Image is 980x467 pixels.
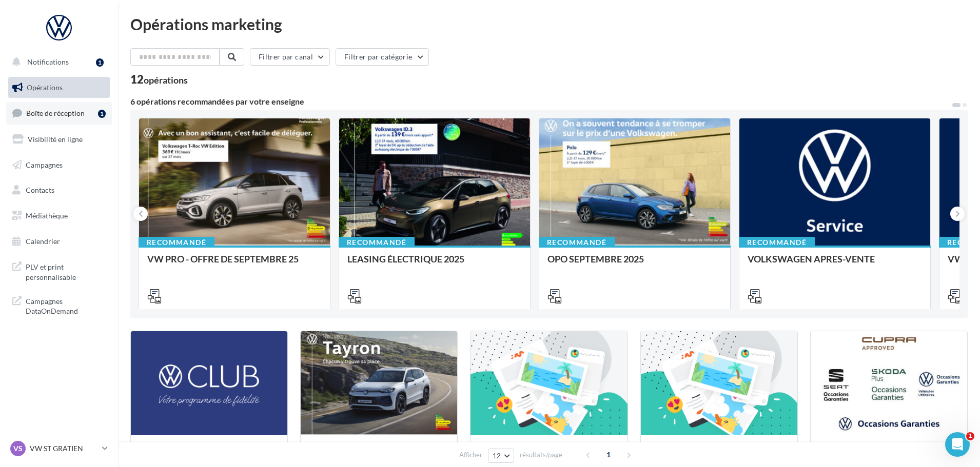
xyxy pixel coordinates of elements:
span: Calendrier [26,237,60,246]
div: VW PRO - OFFRE DE SEPTEMBRE 25 [147,254,322,274]
span: Notifications [27,57,69,66]
span: 1 [600,446,617,463]
div: 12 [130,74,188,85]
a: Visibilité en ligne [6,129,112,150]
div: 6 opérations recommandées par votre enseigne [130,97,951,106]
button: Filtrer par canal [250,48,330,66]
a: Campagnes DataOnDemand [6,290,112,320]
span: Campagnes DataOnDemand [26,294,106,316]
div: OPO SEPTEMBRE 2025 [547,254,722,274]
iframe: Intercom live chat [945,432,970,457]
p: VW ST GRATIEN [30,443,98,454]
a: Campagnes [6,154,112,176]
span: PLV et print personnalisable [26,260,106,282]
div: Opérations marketing [130,16,968,32]
div: Recommandé [539,237,615,248]
div: LEASING ÉLECTRIQUE 2025 [347,254,522,274]
a: Calendrier [6,231,112,252]
span: Afficher [459,450,482,460]
span: Visibilité en ligne [28,135,83,144]
div: 1 [98,110,106,118]
span: Médiathèque [26,211,68,220]
span: Boîte de réception [26,109,85,117]
span: 12 [493,452,501,460]
span: Contacts [26,186,54,194]
button: 12 [488,449,514,463]
span: Campagnes [26,160,63,169]
span: Opérations [27,83,63,92]
a: Opérations [6,77,112,98]
a: VS VW ST GRATIEN [8,439,110,458]
button: Notifications 1 [6,51,108,73]
a: Contacts [6,179,112,201]
div: VOLKSWAGEN APRES-VENTE [748,254,922,274]
div: opérations [144,75,188,85]
div: Recommandé [739,237,815,248]
div: Recommandé [339,237,415,248]
span: VS [13,443,23,454]
span: résultats/page [520,450,562,460]
a: Boîte de réception1 [6,102,112,124]
button: Filtrer par catégorie [336,48,429,66]
div: Recommandé [139,237,214,248]
div: 1 [96,58,104,67]
a: Médiathèque [6,205,112,227]
a: PLV et print personnalisable [6,256,112,286]
span: 1 [966,432,974,440]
